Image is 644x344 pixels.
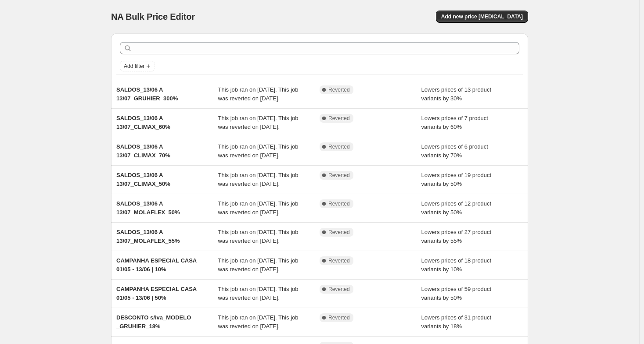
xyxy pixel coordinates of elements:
span: SALDOS_13/06 A 13/07_GRUHIER_300% [116,86,178,102]
span: Lowers prices of 18 product variants by 10% [421,257,492,273]
span: SALDOS_13/06 A 13/07_CLIMAX_50% [116,172,170,187]
span: Lowers prices of 13 product variants by 30% [421,86,492,102]
span: CAMPANHA ESPECIAL CASA 01/05 - 13/06 | 10% [116,257,197,273]
span: This job ran on [DATE]. This job was reverted on [DATE]. [218,257,299,273]
span: Reverted [328,143,350,150]
span: Add filter [124,63,144,70]
span: Lowers prices of 31 product variants by 18% [421,314,492,330]
span: Add new price [MEDICAL_DATA] [441,13,523,20]
span: This job ran on [DATE]. This job was reverted on [DATE]. [218,314,299,330]
span: Reverted [328,200,350,207]
span: Reverted [328,229,350,236]
span: This job ran on [DATE]. This job was reverted on [DATE]. [218,229,299,244]
span: Reverted [328,286,350,293]
span: SALDOS_13/06 A 13/07_MOLAFLEX_55% [116,229,180,244]
span: This job ran on [DATE]. This job was reverted on [DATE]. [218,115,299,130]
button: Add new price [MEDICAL_DATA] [436,11,528,23]
span: This job ran on [DATE]. This job was reverted on [DATE]. [218,200,299,216]
span: Lowers prices of 27 product variants by 55% [421,229,492,244]
span: Reverted [328,172,350,179]
span: This job ran on [DATE]. This job was reverted on [DATE]. [218,143,299,159]
span: Reverted [328,314,350,321]
span: SALDOS_13/06 A 13/07_CLIMAX_60% [116,115,170,130]
span: Lowers prices of 59 product variants by 50% [421,286,492,301]
button: Add filter [120,61,155,71]
span: Lowers prices of 7 product variants by 60% [421,115,488,130]
span: This job ran on [DATE]. This job was reverted on [DATE]. [218,286,299,301]
span: This job ran on [DATE]. This job was reverted on [DATE]. [218,172,299,187]
span: This job ran on [DATE]. This job was reverted on [DATE]. [218,86,299,102]
span: Lowers prices of 6 product variants by 70% [421,143,488,159]
span: Lowers prices of 19 product variants by 50% [421,172,492,187]
span: Lowers prices of 12 product variants by 50% [421,200,492,216]
span: DESCONTO s/iva_MODELO _GRUHIER_18% [116,314,191,330]
span: Reverted [328,257,350,264]
span: Reverted [328,86,350,93]
span: SALDOS_13/06 A 13/07_MOLAFLEX_50% [116,200,180,216]
span: NA Bulk Price Editor [111,12,195,21]
span: CAMPANHA ESPECIAL CASA 01/05 - 13/06 | 50% [116,286,197,301]
span: SALDOS_13/06 A 13/07_CLIMAX_70% [116,143,170,159]
span: Reverted [328,115,350,122]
